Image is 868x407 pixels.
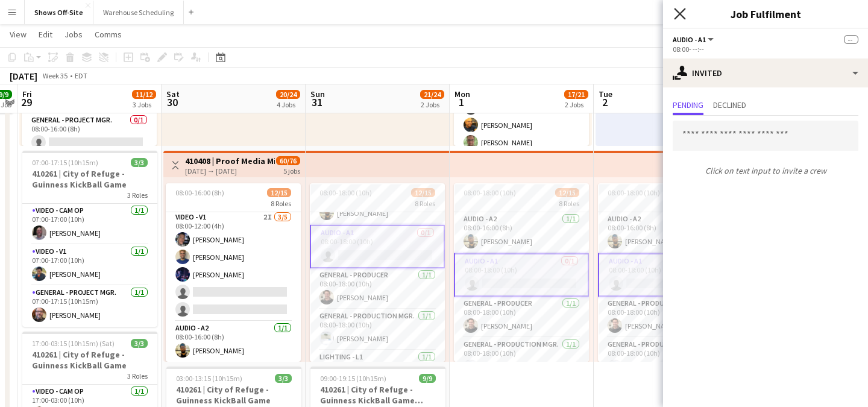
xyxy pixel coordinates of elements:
div: 2 Jobs [421,100,444,109]
button: Shows Off-Site [25,1,93,24]
span: 12/15 [555,188,579,197]
div: [DATE] [10,70,37,82]
app-card-role: General - Stagehand3/323:00-03:00 (4h)[PERSON_NAME][PERSON_NAME][PERSON_NAME] [454,78,589,154]
app-job-card: 08:00-16:00 (8h)12/158 Roles08:00-12:00 (4h)[PERSON_NAME]Video - V12I3/508:00-12:00 (4h)[PERSON_N... [166,183,301,362]
span: Edit [39,29,52,40]
app-card-role: General - Production Mgr.1/108:00-18:00 (10h) [598,338,733,379]
h3: 410408 | Proof Media Mix - Virgin Cruise 2025 [185,156,275,166]
span: Declined [713,101,746,109]
span: 9/9 [419,374,436,383]
app-card-role: Audio - A10/108:00-18:00 (10h) [598,253,733,297]
span: Week 35 [40,71,70,80]
a: Jobs [60,27,87,42]
span: 08:00-18:00 (10h) [464,188,516,197]
span: 20/24 [276,90,300,99]
div: 3 Jobs [133,100,156,109]
button: Audio - A1 [673,35,715,44]
app-card-role: General - Project Mgr.1/107:00-17:15 (10h15m)[PERSON_NAME] [22,286,157,327]
app-card-role: General - Production Mgr.1/108:00-18:00 (10h)[PERSON_NAME] [310,309,445,350]
app-card-role: General - Producer1/108:00-18:00 (10h)[PERSON_NAME] [310,268,445,309]
h3: 410261 | City of Refuge - Guinness KickBall Game [22,349,157,371]
span: 3/3 [131,158,148,167]
span: 60/76 [276,156,300,165]
span: 3 Roles [127,191,148,200]
app-card-role: Video - V12I3/508:00-12:00 (4h)[PERSON_NAME][PERSON_NAME][PERSON_NAME] [166,210,301,321]
span: Sat [166,89,180,99]
app-job-card: 08:00-18:00 (10h)12/158 RolesAudio - A21/108:00-16:00 (8h)[PERSON_NAME]Audio - A10/108:00-18:00 (... [310,183,445,362]
div: 08:00- --:-- [673,45,858,54]
app-card-role: Audio - A10/108:00-18:00 (10h) [310,225,445,268]
h3: 410261 | City of Refuge - Guinness KickBall Game Load Out [310,384,445,406]
span: Tue [599,89,612,99]
span: View [10,29,27,40]
span: Mon [454,89,470,99]
div: 5 jobs [283,165,300,175]
span: 17:00-03:15 (10h15m) (Sat) [32,339,115,348]
span: 08:00-18:00 (10h) [608,188,660,197]
h3: Job Fulfilment [663,6,868,22]
app-job-card: 07:00-17:15 (10h15m)3/3410261 | City of Refuge - Guinness KickBall Game3 RolesVideo - Cam Op1/107... [22,151,157,327]
span: -- [844,35,858,44]
span: 30 [165,95,180,109]
span: 12/15 [267,188,291,197]
span: 03:00-13:15 (10h15m) [176,374,242,383]
span: 21/24 [420,90,444,99]
app-card-role: Audio - A10/108:00-18:00 (10h) [454,253,589,297]
app-card-role: General - Production Mgr.1/108:00-18:00 (10h) [454,338,589,379]
span: 08:00-16:00 (8h) [175,188,224,197]
button: Warehouse Scheduling [93,1,184,24]
a: Edit [34,27,57,42]
app-card-role: General - Project Mgr.0/108:00-16:00 (8h) [22,113,157,154]
span: 2 [597,95,612,109]
span: 11/12 [132,90,156,99]
a: Comms [90,27,127,42]
span: 07:00-17:15 (10h15m) [32,158,98,167]
app-card-role: Audio - A21/108:00-16:00 (8h)[PERSON_NAME] [454,212,589,253]
p: Click on text input to invite a crew [663,160,868,181]
app-card-role: Audio - A21/108:00-16:00 (8h)[PERSON_NAME] [598,212,733,253]
span: 8 Roles [271,199,291,208]
a: View [5,27,31,42]
span: 17/21 [564,90,588,99]
app-card-role: Video - V11/107:00-17:00 (10h)[PERSON_NAME] [22,245,157,286]
span: 08:00-18:00 (10h) [319,188,372,197]
app-card-role: Lighting - L11/108:00-18:00 (10h) [310,350,445,391]
span: Comms [95,29,122,40]
span: 1 [453,95,470,109]
span: Sun [310,89,325,99]
span: 3/3 [275,374,292,383]
span: 8 Roles [559,199,579,208]
div: 2 Jobs [565,100,588,109]
app-job-card: 08:00-18:00 (10h)12/158 RolesAudio - A21/108:00-16:00 (8h)[PERSON_NAME]Audio - A10/108:00-18:00 (... [454,183,589,362]
app-card-role: Audio - A21/108:00-16:00 (8h)[PERSON_NAME] [166,321,301,362]
app-job-card: 08:00-18:00 (10h)12/158 RolesAudio - A21/108:00-16:00 (8h)[PERSON_NAME]Audio - A10/108:00-18:00 (... [598,183,733,362]
div: 4 Jobs [277,100,300,109]
span: 09:00-19:15 (10h15m) [320,374,386,383]
span: Fri [22,89,32,99]
div: [DATE] → [DATE] [185,166,275,175]
span: 3/3 [131,339,148,348]
span: Jobs [64,29,83,40]
div: Invited [663,58,868,87]
app-card-role: General - Producer1/108:00-18:00 (10h)[PERSON_NAME] [454,297,589,338]
app-card-role: General - Producer1/108:00-18:00 (10h)[PERSON_NAME] [598,297,733,338]
span: 8 Roles [415,199,435,208]
app-card-role: Video - Cam Op1/107:00-17:00 (10h)[PERSON_NAME] [22,204,157,245]
h3: 410261 | City of Refuge - Guinness KickBall Game [166,384,301,406]
span: 3 Roles [127,371,148,380]
div: EDT [75,71,87,80]
span: Audio - A1 [673,35,706,44]
span: Pending [673,101,703,109]
h3: 410261 | City of Refuge - Guinness KickBall Game [22,168,157,190]
span: 31 [309,95,325,109]
span: 12/15 [411,188,435,197]
span: 29 [20,95,32,109]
